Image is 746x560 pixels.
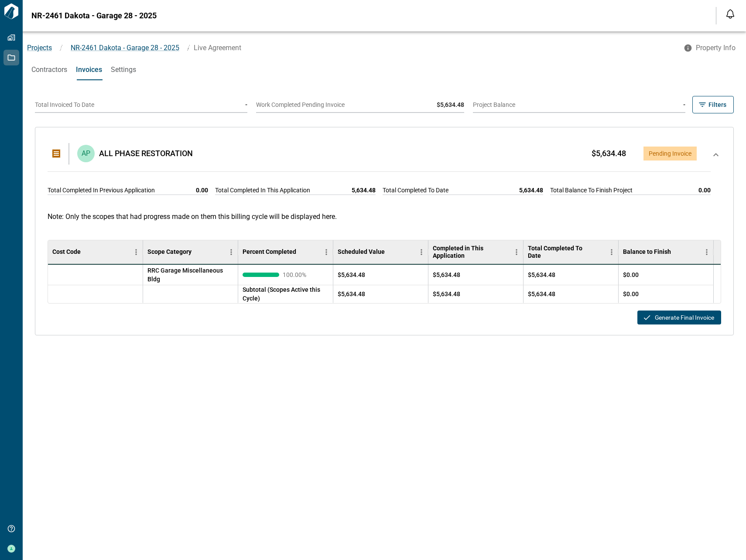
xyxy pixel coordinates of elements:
[415,246,428,259] button: Menu
[130,246,143,259] button: Menu
[528,270,555,279] span: $5,634.48
[433,270,460,279] span: $5,634.48
[333,240,428,264] div: Scheduled Value
[48,240,143,264] div: Cost Code
[605,246,618,259] button: Menu
[623,248,671,256] div: Balance to Finish
[48,212,721,221] p: Note: Only the scopes that had progress made on them this billing cycle will be displayed here.
[256,101,345,108] span: Work Completed Pending Invoice
[593,246,605,258] button: Sort
[696,44,736,52] span: Property Info
[698,186,711,195] span: 0.00
[76,65,102,74] span: Invoices
[338,248,385,256] div: Scheduled Value
[243,286,320,302] span: Subtotal (Scopes Active this Cycle)
[338,290,365,298] span: $5,634.48
[519,186,543,195] span: 5,634.48
[82,148,90,159] p: AP
[433,245,510,260] div: Completed in This Application
[592,149,626,158] span: $5,634.48
[619,240,714,264] div: Balance to Finish
[225,246,238,259] button: Menu
[35,101,94,108] span: Total Invoiced To Date
[283,272,309,278] span: 100.00 %
[52,248,81,256] div: Cost Code
[437,101,464,108] span: $5,634.48
[528,245,593,260] div: Total Completed To Date
[433,290,460,298] span: $5,634.48
[99,149,193,158] span: ALL PHASE RESTORATION
[473,101,515,108] span: Project Balance
[692,96,734,113] button: Filters
[147,248,192,256] div: Scope Category
[23,59,746,80] div: base tabs
[510,246,523,259] button: Menu
[71,44,179,52] span: NR-2461 Dakota - Garage 28 - 2025
[194,44,241,52] span: Live Agreement
[111,65,136,74] span: Settings
[44,134,725,204] div: APALL PHASE RESTORATION$5,634.48Pending InvoiceTotal Completed In Previous Application0.00Total C...
[623,270,639,279] span: $0.00
[528,290,555,298] span: $5,634.48
[524,240,619,264] div: Total Completed To Date
[23,43,678,53] nav: breadcrumb
[27,44,52,52] a: Projects
[683,101,685,108] span: -
[338,270,365,279] span: $5,634.48
[708,100,726,109] span: Filters
[428,240,524,264] div: Completed in This Application
[143,240,238,264] div: Scope Category
[550,186,633,195] span: Total Balance To Finish Project
[649,150,691,157] span: Pending Invoice
[48,186,155,195] span: Total Completed In Previous Application
[238,240,333,264] div: Percent Completed
[723,7,737,21] button: Open notification feed
[700,246,713,259] button: Menu
[243,248,296,256] div: Percent Completed
[637,311,721,324] button: Generate Final Invoice
[678,40,743,56] button: Property Info
[245,101,247,108] span: -
[623,290,639,298] span: $0.00
[383,186,448,195] span: Total Completed To Date
[215,186,310,195] span: Total Completed In This Application
[352,186,376,195] span: 5,634.48
[196,186,208,195] span: 0.00
[320,246,333,259] button: Menu
[31,11,157,20] span: NR-2461 Dakota - Garage 28 - 2025
[147,266,233,283] span: RRC Garage Miscellaneous Bldg
[31,65,67,74] span: Contractors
